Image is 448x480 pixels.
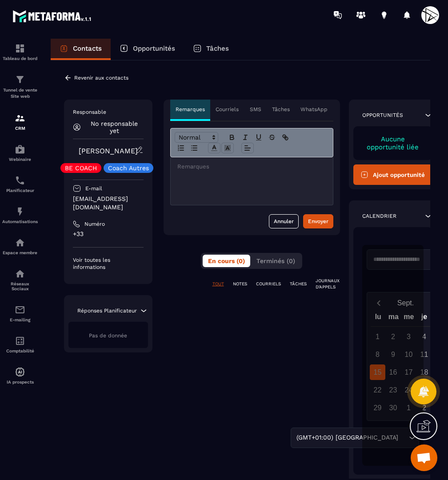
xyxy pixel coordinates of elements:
[2,200,38,231] a: automationsautomationsAutomatisations
[416,347,432,362] div: 11
[353,164,433,185] button: Ajout opportunité
[203,255,250,267] button: En cours (0)
[85,120,144,134] p: No responsable yet
[89,332,127,339] span: Pas de donnée
[108,165,149,171] p: Coach Autres
[15,336,25,346] img: accountant
[2,157,38,162] p: Webinaire
[77,307,137,314] p: Réponses Planificateur
[269,214,299,228] button: Annuler
[15,144,25,155] img: automations
[294,433,400,443] span: (GMT+01:00) [GEOGRAPHIC_DATA]
[2,188,38,193] p: Planificateur
[2,262,38,298] a: social-networksocial-networkRéseaux Sociaux
[79,147,138,155] a: [PERSON_NAME]
[362,212,396,220] p: Calendrier
[411,444,437,471] div: Ouvrir le chat
[256,281,281,287] p: COURRIELS
[176,106,205,113] p: Remarques
[15,113,25,124] img: formation
[2,250,38,255] p: Espace membre
[73,108,144,116] p: Responsable
[250,106,261,113] p: SMS
[73,44,102,52] p: Contacts
[65,165,97,171] p: BE COACH
[15,175,25,186] img: scheduler
[290,281,307,287] p: TÂCHES
[2,168,38,200] a: schedulerschedulerPlanificateur
[2,219,38,224] p: Automatisations
[73,256,144,271] p: Voir toutes les informations
[15,304,25,315] img: email
[2,68,38,106] a: formationformationTunnel de vente Site web
[2,36,38,68] a: formationformationTableau de bord
[256,257,295,264] span: Terminés (0)
[2,106,38,137] a: formationformationCRM
[2,317,38,322] p: E-mailing
[291,428,419,448] div: Search for option
[303,214,333,228] button: Envoyer
[362,112,403,119] p: Opportunités
[272,106,290,113] p: Tâches
[85,185,102,192] p: E-mail
[362,135,424,151] p: Aucune opportunité liée
[206,44,229,52] p: Tâches
[73,195,144,212] p: [EMAIL_ADDRESS][DOMAIN_NAME]
[51,39,111,60] a: Contacts
[2,348,38,353] p: Comptabilité
[316,278,340,290] p: JOURNAUX D'APPELS
[12,8,92,24] img: logo
[84,220,105,228] p: Numéro
[212,281,224,287] p: TOUT
[2,87,38,100] p: Tunnel de vente Site web
[233,281,247,287] p: NOTES
[111,39,184,60] a: Opportunités
[300,106,328,113] p: WhatsApp
[2,329,38,360] a: accountantaccountantComptabilité
[184,39,238,60] a: Tâches
[2,380,38,384] p: IA prospects
[2,137,38,168] a: automationsautomationsWebinaire
[416,311,432,326] div: je
[2,126,38,131] p: CRM
[216,106,239,113] p: Courriels
[74,75,128,81] p: Revenir aux contacts
[2,231,38,262] a: automationsautomationsEspace membre
[308,217,328,226] div: Envoyer
[15,268,25,279] img: social-network
[15,237,25,248] img: automations
[133,44,175,52] p: Opportunités
[416,364,432,380] div: 18
[2,281,38,291] p: Réseaux Sociaux
[416,329,432,344] div: 4
[2,298,38,329] a: emailemailE-mailing
[208,257,245,264] span: En cours (0)
[15,74,25,85] img: formation
[15,43,25,54] img: formation
[251,255,300,267] button: Terminés (0)
[15,367,25,377] img: automations
[2,56,38,61] p: Tableau de bord
[73,230,144,238] p: +33
[15,206,25,217] img: automations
